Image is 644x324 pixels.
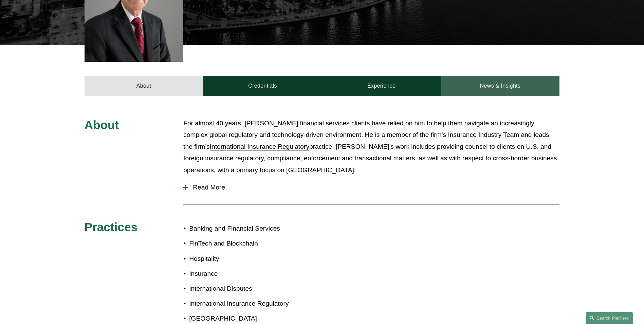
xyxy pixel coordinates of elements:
p: Insurance [189,268,322,280]
span: About [85,118,119,131]
p: Hospitality [189,253,322,265]
a: Experience [322,76,441,96]
p: Banking and Financial Services [189,223,322,235]
p: International Disputes [189,283,322,295]
button: Read More [183,179,559,196]
a: Search this site [586,312,633,324]
p: FinTech and Blockchain [189,238,322,250]
p: International Insurance Regulatory [189,298,322,310]
a: News & Insights [441,76,559,96]
a: International Insurance Regulatory [210,143,309,150]
a: Credentials [203,76,322,96]
a: About [85,76,203,96]
span: Read More [188,184,559,191]
span: Practices [85,220,138,234]
p: For almost 40 years, [PERSON_NAME] financial services clients have relied on him to help them nav... [183,118,559,176]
